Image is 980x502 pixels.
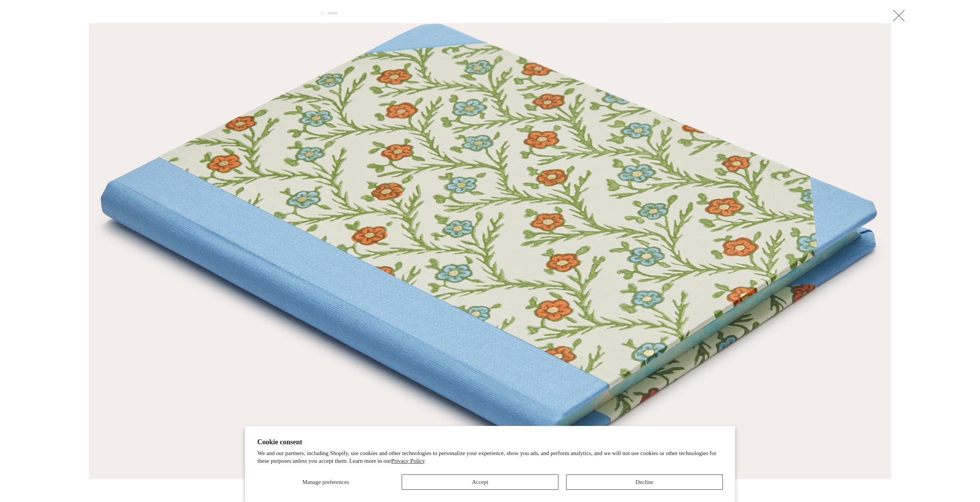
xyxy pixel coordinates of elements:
[391,458,425,464] a: Privacy Policy
[257,474,394,490] button: Manage preferences
[257,450,723,465] p: We and our partners, including Shopify, use cookies and other technologies to personalize your ex...
[257,438,723,446] h2: Cookie consent
[566,474,723,490] button: Decline
[402,474,558,490] button: Accept
[89,23,891,479] img: Hardback "Composition Ledger" Notebook, Orange and Teal Flowers
[302,479,349,485] span: Manage preferences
